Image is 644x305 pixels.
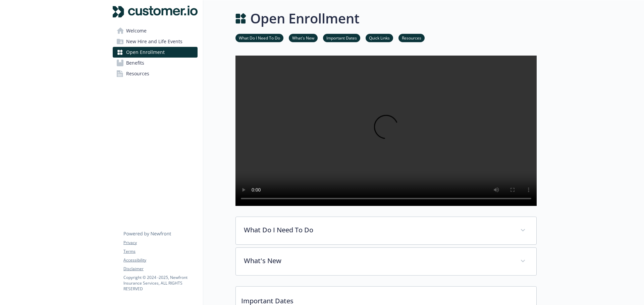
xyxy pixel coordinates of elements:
[113,68,198,79] a: Resources
[236,248,536,275] div: What's New
[289,34,318,41] a: What's New
[366,34,393,41] a: Quick Links
[123,248,197,254] a: Terms
[126,25,147,36] span: Welcome
[123,257,197,263] a: Accessibility
[235,34,283,41] a: What Do I Need To Do
[126,47,165,58] span: Open Enrollment
[126,36,182,47] span: New Hire and Life Events
[398,34,425,41] a: Resources
[236,217,536,244] div: What Do I Need To Do
[250,8,360,28] h1: Open Enrollment
[126,58,144,68] span: Benefits
[244,225,512,235] p: What Do I Need To Do
[244,256,512,266] p: What's New
[126,68,149,79] span: Resources
[123,240,197,246] a: Privacy
[113,47,198,58] a: Open Enrollment
[123,266,197,272] a: Disclaimer
[323,34,360,41] a: Important Dates
[113,25,198,36] a: Welcome
[113,36,198,47] a: New Hire and Life Events
[113,58,198,68] a: Benefits
[123,275,197,292] p: Copyright © 2024 - 2025 , Newfront Insurance Services, ALL RIGHTS RESERVED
